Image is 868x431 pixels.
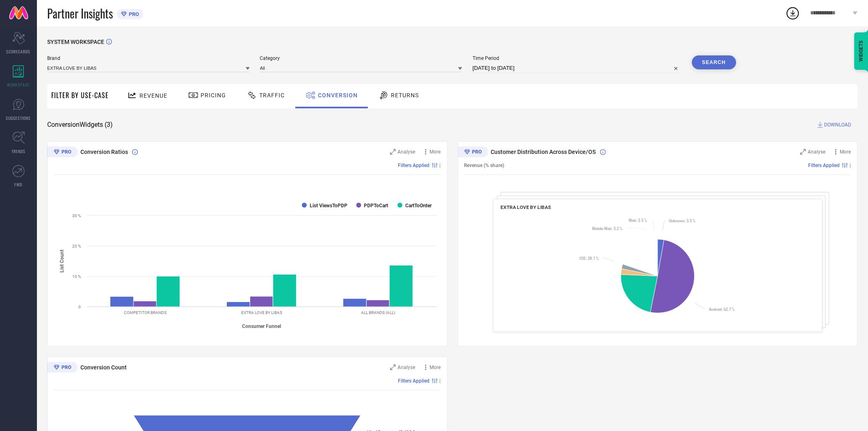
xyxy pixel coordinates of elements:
span: Analyse [808,149,826,155]
text: EXTRA LOVE BY LIBAS [241,310,282,315]
text: List ViewsToPDP [310,203,347,209]
input: Select time period [473,63,682,73]
tspan: Mobile Web [592,226,611,231]
div: Open download list [786,6,800,21]
span: Filters Applied [398,163,430,168]
span: | [440,163,441,168]
span: FWD [15,181,23,188]
span: Traffic [259,92,285,99]
span: Brand [47,55,250,61]
span: Returns [391,92,419,99]
span: More [430,365,441,370]
button: Search [692,55,736,69]
svg: Zoom [390,149,396,155]
span: Revenue (% share) [464,163,505,168]
svg: Zoom [390,365,396,370]
span: SYSTEM WORKSPACE [47,39,104,45]
text: : 3.5 % [669,219,696,223]
tspan: List Count [59,250,65,273]
span: Revenue [139,92,167,99]
tspan: Unknown [669,219,685,223]
svg: Zoom [800,149,806,155]
div: Premium [47,362,78,374]
span: Filters Applied [809,163,840,168]
text: COMPETITOR BRANDS [124,310,167,315]
text: 20 % [72,244,81,248]
text: : 2.5 % [628,218,647,223]
div: Premium [458,147,488,159]
span: PRO [127,11,139,17]
span: | [850,163,851,168]
span: TRENDS [11,148,25,154]
text: : 28.1 % [579,256,598,261]
text: 0 [78,305,81,309]
span: Customer Distribution Across Device/OS [491,149,596,155]
span: Filters Applied [398,378,430,384]
span: More [430,149,441,155]
span: Partner Insights [47,5,113,22]
text: : 3.2 % [592,226,622,231]
tspan: IOS [579,256,585,261]
span: Pricing [201,92,226,99]
span: Time Period [473,55,682,61]
text: : 62.7 % [709,307,735,312]
span: More [840,149,851,155]
span: Filter By Use-Case [51,90,109,100]
span: DOWNLOAD [825,121,852,129]
tspan: Web [628,218,636,223]
span: EXTRA LOVE BY LIBAS [500,204,550,210]
text: ALL BRANDS (ALL) [361,310,395,315]
span: Analyse [398,149,416,155]
span: Category [260,55,463,61]
span: | [440,378,441,384]
span: Conversion Count [80,364,127,371]
span: Conversion Ratios [80,149,128,155]
tspan: Consumer Funnel [242,323,281,329]
tspan: Android [709,307,722,312]
text: 30 % [72,213,81,218]
span: SUGGESTIONS [6,115,31,121]
span: Conversion [318,92,358,99]
span: Analyse [398,365,416,370]
text: 10 % [72,274,81,279]
div: Premium [47,147,78,159]
text: CartToOrder [405,203,432,209]
span: Conversion Widgets ( 3 ) [47,121,113,129]
span: SCORECARDS [7,48,31,55]
text: PDPToCart [364,203,388,209]
span: WORKSPACE [7,82,30,88]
